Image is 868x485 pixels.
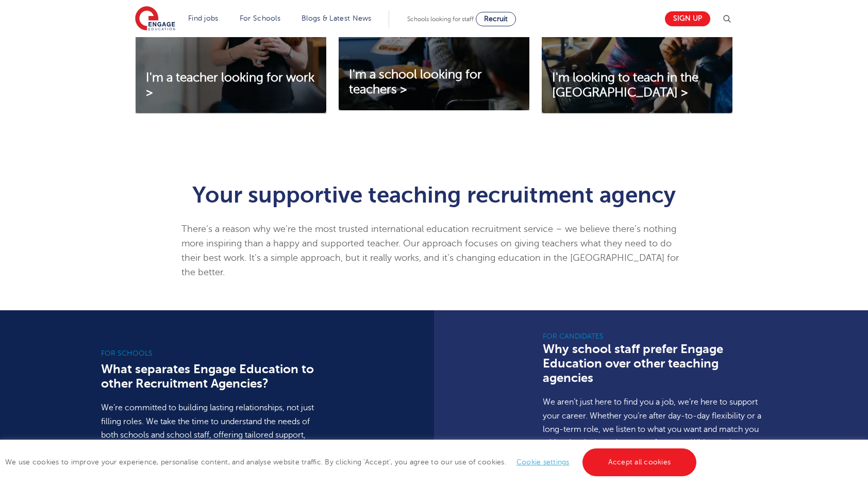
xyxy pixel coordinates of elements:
span: I'm a school looking for teachers > [349,68,482,96]
a: Cookie settings [516,458,570,466]
a: Accept all cookies [582,448,697,476]
span: Recruit [484,15,508,23]
a: I'm a teacher looking for work > [136,71,326,101]
img: Engage Education [135,6,175,32]
h6: For schools [101,348,326,359]
a: Recruit [476,12,516,26]
a: Find jobs [188,14,219,22]
span: There’s a reason why we’re the most trusted international education recruitment service – we beli... [181,224,679,277]
a: For Schools [240,14,280,22]
a: I'm a school looking for teachers > [339,68,529,97]
h3: Why school staff prefer Engage Education over other teaching agencies [543,342,767,385]
span: We use cookies to improve your experience, personalise content, and analyse website traffic. By c... [5,458,699,466]
span: I'm looking to teach in the [GEOGRAPHIC_DATA] > [552,71,698,99]
a: I'm looking to teach in the [GEOGRAPHIC_DATA] > [542,71,732,101]
span: I'm a teacher looking for work > [146,71,314,99]
a: Blogs & Latest News [302,14,372,22]
h6: For Candidates [543,331,767,342]
span: Schools looking for staff [407,15,474,23]
h3: What separates Engage Education to other Recruitment Agencies? [101,362,326,391]
a: Sign up [665,11,710,26]
h1: Your supportive teaching recruitment agency [181,183,687,206]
